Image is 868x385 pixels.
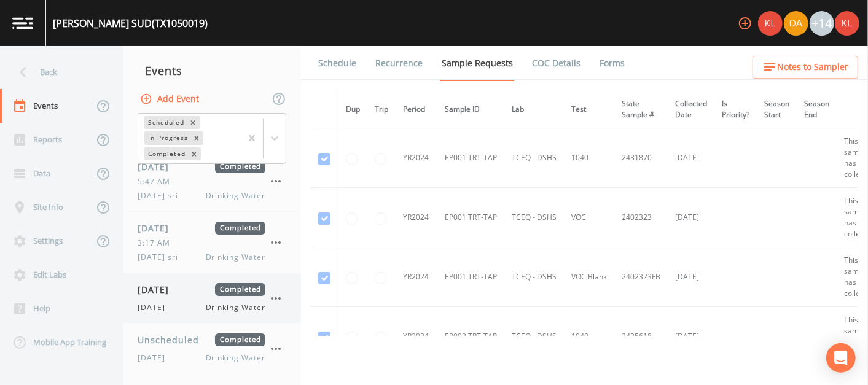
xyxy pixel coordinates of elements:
[396,307,437,367] td: YR2024
[437,307,504,367] td: EP002 TRT-TAP
[316,46,358,80] a: Schedule
[437,128,504,188] td: EP001 TRT-TAP
[144,116,186,129] div: Scheduled
[206,190,265,201] span: Drinking Water
[668,91,714,128] th: Collected Date
[437,247,504,307] td: EP001 TRT-TAP
[138,222,178,235] span: [DATE]
[564,247,614,307] td: VOC Blank
[123,150,301,212] a: [DATE]Completed5:47 AM[DATE] sriDrinking Water
[564,128,614,188] td: 1040
[123,324,301,374] a: UnscheduledCompleted[DATE]Drinking Water
[753,56,858,79] button: Notes to Sampler
[206,302,265,313] span: Drinking Water
[138,252,186,263] span: [DATE] sri
[810,11,834,36] div: +14
[504,91,564,128] th: Lab
[373,46,424,80] a: Recurrence
[215,160,265,173] span: Completed
[396,247,437,307] td: YR2024
[138,302,173,313] span: [DATE]
[138,88,204,111] button: Add Event
[367,91,396,128] th: Trip
[797,91,837,128] th: Season End
[123,273,301,324] a: [DATE]Completed[DATE]Drinking Water
[614,128,668,188] td: 2431870
[757,91,797,128] th: Season Start
[144,147,187,160] div: Completed
[783,11,809,36] div: David Weber
[614,91,668,128] th: State Sample #
[614,188,668,247] td: 2402323
[123,55,301,86] div: Events
[668,128,714,188] td: [DATE]
[437,91,504,128] th: Sample ID
[12,17,33,29] img: logo
[215,222,265,235] span: Completed
[138,283,178,296] span: [DATE]
[338,91,368,128] th: Dup
[206,352,265,364] span: Drinking Water
[144,131,190,144] div: In Progress
[504,188,564,247] td: TCEQ - DSHS
[784,11,808,36] img: a84961a0472e9debc750dd08a004988d
[598,46,627,80] a: Forms
[138,333,208,346] span: Unscheduled
[123,212,301,273] a: [DATE]Completed3:17 AM[DATE] sriDrinking Water
[396,128,437,188] td: YR2024
[215,283,265,296] span: Completed
[757,11,783,36] div: Kler Teran
[614,247,668,307] td: 2402323FB
[440,46,515,81] a: Sample Requests
[396,188,437,247] td: YR2024
[504,247,564,307] td: TCEQ - DSHS
[396,91,437,128] th: Period
[668,247,714,307] td: [DATE]
[138,238,178,249] span: 3:17 AM
[138,352,173,364] span: [DATE]
[138,190,186,201] span: [DATE] sri
[437,188,504,247] td: EP001 TRT-TAP
[564,91,614,128] th: Test
[187,147,201,160] div: Remove Completed
[138,160,178,173] span: [DATE]
[215,333,265,346] span: Completed
[668,188,714,247] td: [DATE]
[504,307,564,367] td: TCEQ - DSHS
[190,131,203,144] div: Remove In Progress
[668,307,714,367] td: [DATE]
[826,343,856,373] div: Open Intercom Messenger
[777,60,848,75] span: Notes to Sampler
[758,11,783,36] img: 9c4450d90d3b8045b2e5fa62e4f92659
[186,116,200,129] div: Remove Scheduled
[138,176,178,187] span: 5:47 AM
[614,307,668,367] td: 2435618
[835,11,859,36] img: 9c4450d90d3b8045b2e5fa62e4f92659
[504,128,564,188] td: TCEQ - DSHS
[714,91,757,128] th: Is Priority?
[53,16,208,31] div: [PERSON_NAME] SUD (TX1050019)
[564,307,614,367] td: 1040
[206,252,265,263] span: Drinking Water
[530,46,582,80] a: COC Details
[564,188,614,247] td: VOC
